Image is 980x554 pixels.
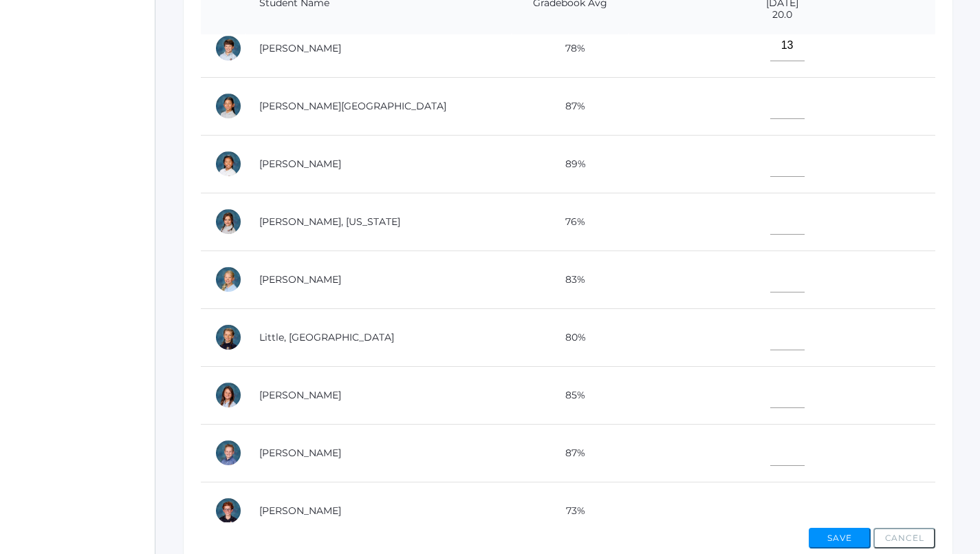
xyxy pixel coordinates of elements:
td: 78% [512,19,629,77]
div: Theodore Trumpower [215,497,242,524]
td: 76% [512,193,629,251]
td: 87% [512,424,629,482]
td: 89% [512,135,629,193]
div: Maggie Oram [215,381,242,409]
td: 87% [512,77,629,135]
td: 80% [512,308,629,366]
button: Cancel [873,528,935,548]
button: Save [809,528,871,548]
a: [PERSON_NAME] [259,447,341,459]
div: Lila Lau [215,150,242,178]
td: 83% [512,251,629,308]
a: [PERSON_NAME] [259,273,341,286]
div: Sofia La Rosa [215,92,242,120]
div: Chloe Lewis [215,266,242,293]
div: Dylan Sandeman [215,439,242,467]
a: Little, [GEOGRAPHIC_DATA] [259,331,394,343]
td: 73% [512,482,629,540]
div: Georgia Lee [215,208,242,235]
div: Savannah Little [215,323,242,351]
a: [PERSON_NAME] [259,389,341,401]
a: [PERSON_NAME] [259,42,341,54]
a: [PERSON_NAME] [259,504,341,517]
div: William Hibbard [215,34,242,62]
a: [PERSON_NAME] [259,158,341,170]
td: 85% [512,366,629,424]
a: [PERSON_NAME][GEOGRAPHIC_DATA] [259,100,446,112]
span: 20.0 [642,9,922,21]
a: [PERSON_NAME], [US_STATE] [259,215,400,228]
